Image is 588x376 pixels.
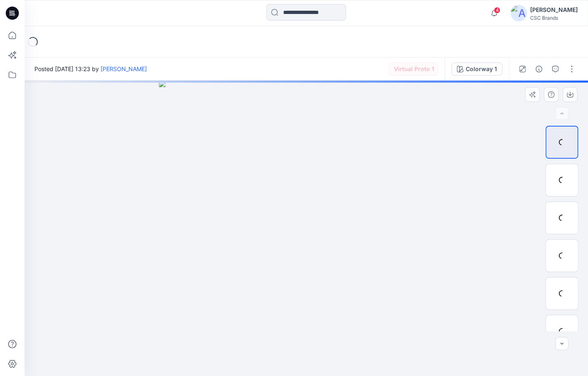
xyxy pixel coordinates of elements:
[530,15,578,21] div: CSC Brands
[466,65,497,74] div: Colorway 1
[34,65,147,73] span: Posted [DATE] 13:23 by
[451,62,502,76] button: Colorway 1
[530,5,578,15] div: [PERSON_NAME]
[101,65,147,72] a: [PERSON_NAME]
[159,81,454,376] img: eyJhbGciOiJIUzI1NiIsImtpZCI6IjAiLCJzbHQiOiJzZXMiLCJ0eXAiOiJKV1QifQ.eyJkYXRhIjp7InR5cGUiOiJzdG9yYW...
[532,62,545,76] button: Details
[494,7,500,14] span: 4
[510,5,527,21] img: avatar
